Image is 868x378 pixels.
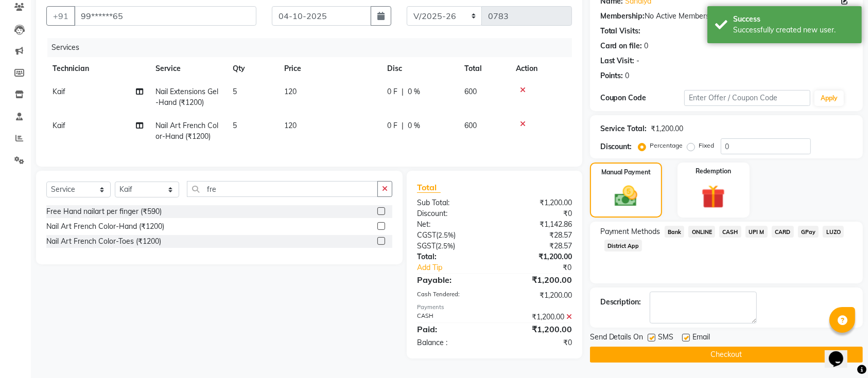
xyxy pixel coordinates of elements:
div: 0 [645,41,649,51]
button: Apply [814,91,844,106]
span: CASH [719,226,741,238]
span: CARD [772,226,794,238]
span: Send Details On [590,332,644,345]
input: Search by Name/Mobile/Email/Code [74,6,256,26]
div: ₹1,200.00 [494,312,579,322]
th: Qty [227,57,278,80]
div: Discount: [409,208,494,219]
div: Points: [600,70,623,81]
div: ₹1,200.00 [494,274,579,286]
label: Fixed [699,141,715,150]
div: ₹0 [494,208,579,219]
span: UPI M [745,226,768,238]
iframe: chat widget [825,337,858,368]
span: 0 F [387,120,397,131]
span: LUZO [823,226,844,238]
div: Card on file: [600,41,643,51]
div: Balance : [409,337,494,348]
span: 600 [464,87,477,96]
div: ₹0 [509,262,580,273]
div: Total Visits: [600,26,641,37]
span: 2.5% [438,242,453,250]
span: Bank [665,226,685,238]
span: 0 % [408,86,420,97]
div: ₹1,200.00 [494,251,579,262]
span: 5 [233,87,237,96]
span: CGST [417,230,436,240]
th: Disc [381,57,458,80]
div: Success [733,14,854,25]
div: 0 [626,70,630,81]
div: ₹0 [494,337,579,348]
div: Successfully created new user. [733,25,854,35]
span: ONLINE [688,226,715,238]
div: ₹1,200.00 [651,123,684,134]
input: Search or Scan [187,181,378,197]
span: 120 [284,87,297,96]
th: Price [278,57,381,80]
div: Last Visit: [600,56,635,66]
input: Enter Offer / Coupon Code [684,90,810,106]
div: CASH [409,312,494,322]
span: District App [604,240,643,251]
div: Nail Art French Color-Toes (₹1200) [46,236,161,247]
span: Payment Methods [600,226,661,237]
span: Kaif [53,87,65,96]
div: Payable: [409,274,494,286]
div: Total: [409,251,494,262]
th: Service [149,57,227,80]
span: 0 % [408,120,420,131]
div: ( ) [409,241,494,251]
span: SGST [417,241,436,250]
div: ₹1,200.00 [494,290,579,301]
div: ₹28.57 [494,230,579,241]
div: ₹1,200.00 [494,197,579,208]
th: Technician [46,57,149,80]
div: Cash Tendered: [409,290,494,301]
div: Description: [600,297,641,308]
button: +91 [46,6,75,26]
div: ₹28.57 [494,241,579,251]
span: 5 [233,121,237,130]
span: Nail Art French Color-Hand (₹1200) [155,121,218,141]
label: Redemption [696,167,731,176]
div: Nail Art French Color-Hand (₹1200) [46,221,164,232]
div: Membership: [600,11,645,22]
span: GPay [798,226,819,238]
label: Percentage [650,141,683,150]
span: 0 F [387,86,397,97]
div: Net: [409,219,494,230]
div: Service Total: [600,123,647,134]
div: ( ) [409,230,494,241]
div: Services [47,38,580,57]
label: Manual Payment [601,168,651,177]
div: Free Hand nailart per finger (₹590) [46,206,162,217]
img: _cash.svg [607,183,645,209]
div: - [637,56,640,66]
div: No Active Membership [600,11,853,22]
div: Coupon Code [600,93,684,103]
div: Paid: [409,323,494,335]
span: 2.5% [438,231,454,239]
span: Email [693,332,710,345]
span: Nail Extensions Gel-Hand (₹1200) [155,87,218,107]
button: Checkout [590,347,863,363]
th: Action [510,57,572,80]
span: Total [417,182,441,193]
div: ₹1,142.86 [494,219,579,230]
span: | [402,120,404,131]
a: Add Tip [409,262,509,273]
span: SMS [658,332,674,345]
div: Sub Total: [409,197,494,208]
span: Kaif [53,121,65,130]
div: Payments [417,303,572,312]
div: ₹1,200.00 [494,323,579,335]
span: 600 [464,121,477,130]
div: Discount: [600,141,632,152]
span: | [402,86,404,97]
span: 120 [284,121,297,130]
th: Total [458,57,510,80]
img: _gift.svg [694,182,733,211]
